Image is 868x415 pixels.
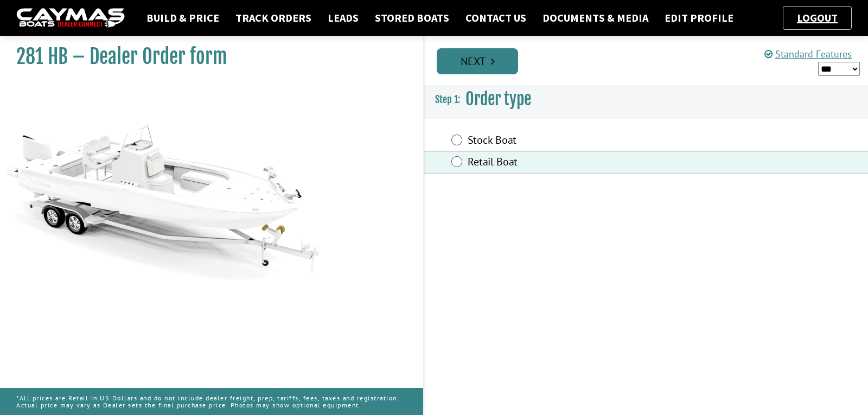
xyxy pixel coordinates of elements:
a: Leads [322,11,364,25]
a: Stored Boats [369,11,455,25]
a: Standard Features [764,48,852,60]
a: Documents & Media [537,11,654,25]
label: Stock Boat [468,133,708,149]
ul: Pagination [434,47,868,74]
p: *All prices are Retail in US Dollars and do not include dealer freight, prep, tariffs, fees, taxe... [16,389,407,414]
h3: Order type [424,79,868,119]
img: caymas-dealer-connect-2ed40d3bc7270c1d8d7ffb4b79bf05adc795679939227970def78ec6f6c03838.gif [16,8,125,28]
a: Edit Profile [659,11,739,25]
a: Track Orders [230,11,317,25]
a: Logout [792,11,843,24]
h1: 281 HB – Dealer Order form [16,44,396,69]
a: Next [437,48,518,74]
a: Contact Us [460,11,532,25]
label: Retail Boat [468,155,708,171]
a: Build & Price [141,11,225,25]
